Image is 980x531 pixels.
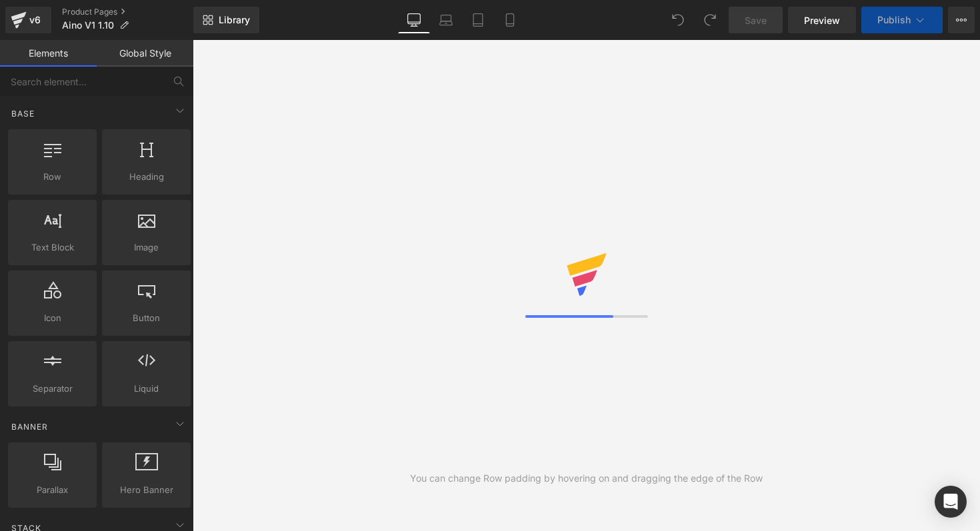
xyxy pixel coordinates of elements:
span: Heading [106,170,187,184]
button: Undo [665,7,691,33]
span: Hero Banner [106,483,187,497]
span: Library [219,14,250,26]
a: Laptop [430,7,462,33]
a: Product Pages [62,7,193,17]
span: Aino V1 1.10 [62,20,114,31]
span: Publish [877,15,911,25]
span: Parallax [12,483,93,497]
div: Open Intercom Messenger [935,486,967,518]
a: v6 [5,7,51,33]
span: Liquid [106,382,187,396]
span: Separator [12,382,93,396]
button: More [948,7,975,33]
div: v6 [27,11,43,29]
a: Desktop [398,7,430,33]
span: Button [106,311,187,325]
span: Icon [12,311,93,325]
span: Image [106,241,187,255]
span: Banner [10,420,49,433]
span: Preview [804,13,840,27]
span: Save [745,13,767,27]
button: Redo [697,7,723,33]
span: Row [12,170,93,184]
button: Publish [861,7,943,33]
span: Base [10,107,36,120]
a: Tablet [462,7,494,33]
a: Global Style [97,40,193,67]
a: Mobile [494,7,526,33]
a: Preview [788,7,856,33]
a: New Library [193,7,259,33]
span: Text Block [12,241,93,255]
div: You can change Row padding by hovering on and dragging the edge of the Row [410,471,763,486]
